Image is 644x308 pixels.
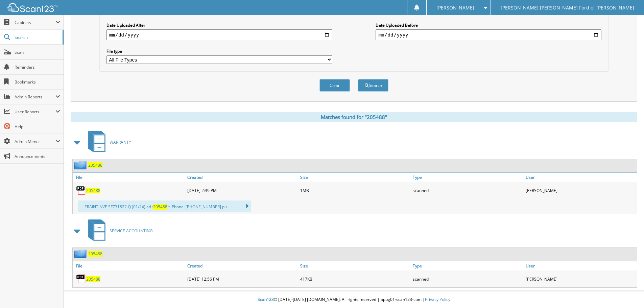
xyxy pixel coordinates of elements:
div: [PERSON_NAME] [524,272,637,286]
span: SERVICE ACCOUNTING [110,228,153,234]
a: Type [411,261,524,270]
div: 417KB [299,272,411,286]
span: Search [15,34,59,40]
img: scan123-logo-white.svg [7,3,57,12]
img: PDF.png [76,185,86,195]
img: folder2.png [74,250,88,258]
a: 205488 [88,162,102,168]
span: Help [15,124,60,129]
a: Created [186,261,299,270]
label: Date Uploaded Before [376,22,601,28]
span: Admin Menu [15,139,55,144]
span: Scan [15,49,60,55]
span: Scan123 [258,297,274,302]
div: scanned [411,184,524,197]
span: Cabinets [15,20,55,25]
span: [PERSON_NAME] [436,6,474,10]
a: 205488 [86,188,100,193]
a: 205488 [86,276,100,282]
div: [DATE] 2:39 PM [186,184,299,197]
div: ... ERAINTINVE SF731822 Q (01/24) ad : it. Phone: [PHONE_NUMBER] pis ... . ... [78,200,251,212]
button: Clear [319,79,350,92]
span: User Reports [15,109,55,115]
div: [DATE] 12:56 PM [186,272,299,286]
a: Size [299,173,411,182]
div: scanned [411,272,524,286]
a: File [73,173,186,182]
img: PDF.png [76,274,86,284]
span: 205488 [153,204,167,210]
a: 205488 [88,251,102,257]
a: Size [299,261,411,270]
div: Matches found for "205488" [71,112,637,122]
span: [PERSON_NAME] [PERSON_NAME] Ford of [PERSON_NAME] [501,6,634,10]
span: Admin Reports [15,94,55,100]
a: SERVICE ACCOUNTING [84,217,153,244]
a: Type [411,173,524,182]
span: Announcements [15,153,60,159]
a: File [73,261,186,270]
a: WARRANTY [84,129,131,156]
img: folder2.png [74,161,88,169]
span: Bookmarks [15,79,60,85]
button: Search [358,79,388,92]
a: User [524,173,637,182]
label: File type [106,48,332,54]
iframe: Chat Widget [610,276,644,308]
div: [PERSON_NAME] [524,184,637,197]
div: 1MB [299,184,411,197]
input: start [106,29,332,40]
a: User [524,261,637,270]
span: WARRANTY [110,139,131,145]
a: Privacy Policy [425,297,450,302]
a: Created [186,173,299,182]
label: Date Uploaded After [106,22,332,28]
span: Reminders [15,64,60,70]
input: end [376,29,601,40]
div: © [DATE]-[DATE] [DOMAIN_NAME]. All rights reserved | appg01-scan123-com | [64,291,644,308]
